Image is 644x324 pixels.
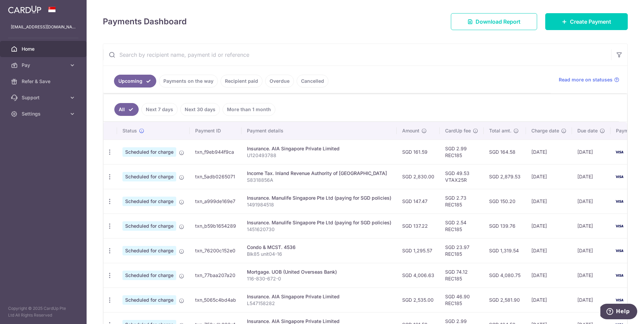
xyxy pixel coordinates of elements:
[103,16,187,28] h4: Payments Dashboard
[159,75,218,88] a: Payments on the way
[190,263,241,288] td: txn_77baa207a20
[122,197,176,206] span: Scheduled for charge
[114,103,139,116] a: All
[613,271,626,279] img: Bank Card
[440,288,484,312] td: SGD 46.90 REC185
[526,263,572,288] td: [DATE]
[241,122,397,140] th: Payment details
[190,189,241,214] td: txn_a999de169e7
[440,214,484,238] td: SGD 2.54 REC185
[297,75,328,88] a: Cancelled
[265,75,294,88] a: Overdue
[247,226,391,233] p: 1451620730
[440,189,484,214] td: SGD 2.73 REC185
[397,288,440,312] td: SGD 2,535.00
[531,127,559,134] span: Charge date
[600,304,637,321] iframe: Opens a widget where you can find more information
[22,110,66,117] span: Settings
[526,164,572,189] td: [DATE]
[122,246,176,255] span: Scheduled for charge
[613,296,626,304] img: Bank Card
[445,127,471,134] span: CardUp fee
[8,5,41,14] img: CardUp
[526,214,572,238] td: [DATE]
[526,288,572,312] td: [DATE]
[397,238,440,263] td: SGD 1,295.57
[572,140,611,164] td: [DATE]
[122,271,176,280] span: Scheduled for charge
[440,263,484,288] td: SGD 74.12 REC185
[247,170,391,177] div: Income Tax. Inland Revenue Authority of [GEOGRAPHIC_DATA]
[489,127,511,134] span: Total amt.
[247,269,391,275] div: Mortgage. UOB (United Overseas Bank)
[397,214,440,238] td: SGD 137.22
[613,148,626,156] img: Bank Card
[397,164,440,189] td: SGD 2,830.00
[190,140,241,164] td: txn_f9eb944f9ca
[484,189,526,214] td: SGD 150.20
[613,197,626,205] img: Bank Card
[114,75,156,88] a: Upcoming
[397,140,440,164] td: SGD 161.59
[103,44,611,66] input: Search by recipient name, payment id or reference
[247,145,391,152] div: Insurance. AIA Singapore Private Limited
[484,214,526,238] td: SGD 139.76
[440,238,484,263] td: SGD 23.97 REC185
[247,152,391,159] p: U120493788
[190,214,241,238] td: txn_b59b1654289
[190,238,241,263] td: txn_76200c152e0
[451,13,537,30] a: Download Report
[526,238,572,263] td: [DATE]
[190,122,241,140] th: Payment ID
[397,263,440,288] td: SGD 4,006.63
[247,195,391,201] div: Insurance. Manulife Singapore Pte Ltd (paying for SGD policies)
[247,201,391,208] p: 1491984518
[570,18,611,26] span: Create Payment
[122,295,176,305] span: Scheduled for charge
[484,263,526,288] td: SGD 4,080.75
[22,78,66,85] span: Refer & Save
[440,164,484,189] td: SGD 49.53 VTAX25R
[613,222,626,230] img: Bank Card
[247,177,391,183] p: S8318856A
[180,103,220,116] a: Next 30 days
[22,62,66,69] span: Pay
[484,140,526,164] td: SGD 164.58
[577,127,598,134] span: Due date
[190,288,241,312] td: txn_5065c4bd4ab
[545,13,628,30] a: Create Payment
[122,127,137,134] span: Status
[122,147,176,157] span: Scheduled for charge
[223,103,275,116] a: More than 1 month
[526,140,572,164] td: [DATE]
[559,76,613,83] span: Read more on statuses
[476,18,521,26] span: Download Report
[22,46,66,52] span: Home
[247,293,391,300] div: Insurance. AIA Singapore Private Limited
[397,189,440,214] td: SGD 147.47
[247,244,391,251] div: Condo & MCST. 4536
[22,94,66,101] span: Support
[572,288,611,312] td: [DATE]
[221,75,262,88] a: Recipient paid
[122,221,176,231] span: Scheduled for charge
[141,103,178,116] a: Next 7 days
[247,275,391,282] p: 116-830-672-0
[247,219,391,226] div: Insurance. Manulife Singapore Pte Ltd (paying for SGD policies)
[122,172,176,181] span: Scheduled for charge
[402,127,419,134] span: Amount
[484,238,526,263] td: SGD 1,319.54
[572,164,611,189] td: [DATE]
[526,189,572,214] td: [DATE]
[572,238,611,263] td: [DATE]
[247,300,391,307] p: L547158282
[247,251,391,257] p: Blk85 unit04-16
[484,288,526,312] td: SGD 2,581.90
[484,164,526,189] td: SGD 2,879.53
[190,164,241,189] td: txn_5adb0265071
[572,214,611,238] td: [DATE]
[559,76,619,83] a: Read more on statuses
[572,189,611,214] td: [DATE]
[440,140,484,164] td: SGD 2.99 REC185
